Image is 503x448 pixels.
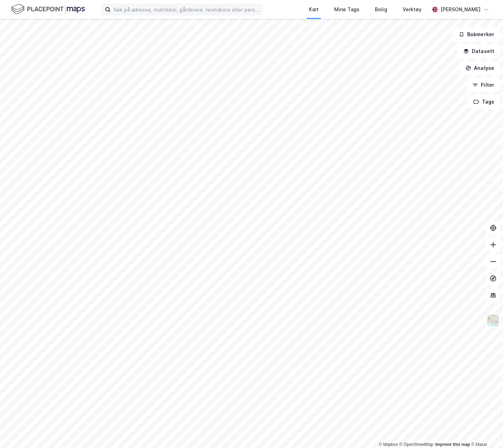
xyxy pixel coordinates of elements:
[487,314,500,327] img: Z
[441,5,481,14] div: [PERSON_NAME]
[457,44,500,58] button: Datasett
[468,414,503,448] div: Kontrollprogram for chat
[11,3,85,15] img: logo.f888ab2527a4732fd821a326f86c7f29.svg
[403,5,422,14] div: Verktøy
[468,414,503,448] iframe: Chat Widget
[399,442,433,447] a: OpenStreetMap
[334,5,359,14] div: Mine Tags
[375,5,387,14] div: Bolig
[379,442,398,447] a: Mapbox
[435,442,470,447] a: Improve this map
[309,5,319,14] div: Kart
[468,95,500,109] button: Tags
[466,78,500,92] button: Filter
[111,4,263,15] input: Søk på adresse, matrikkel, gårdeiere, leietakere eller personer
[453,27,500,41] button: Bokmerker
[459,61,500,75] button: Analyse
